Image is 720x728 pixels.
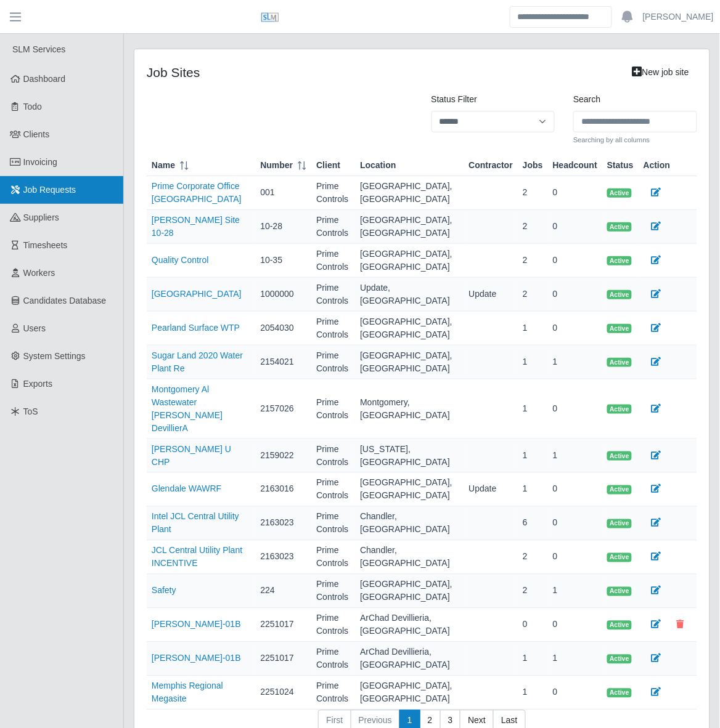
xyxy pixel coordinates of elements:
[255,439,311,473] td: 2159022
[607,290,632,300] span: Active
[255,473,311,507] td: 2163016
[548,439,602,473] td: 1
[607,621,632,631] span: Active
[152,384,223,433] a: Montgomery Al Wastewater [PERSON_NAME] DevillierA
[518,346,548,379] td: 1
[355,473,464,507] td: [GEOGRAPHIC_DATA], [GEOGRAPHIC_DATA]
[553,159,597,172] span: Headcount
[147,65,555,80] h4: job sites
[548,676,602,710] td: 0
[23,129,50,139] span: Clients
[607,655,632,665] span: Active
[518,210,548,244] td: 2
[355,346,464,379] td: [GEOGRAPHIC_DATA], [GEOGRAPHIC_DATA]
[260,159,293,172] span: Number
[23,102,42,111] span: Todo
[355,210,464,244] td: [GEOGRAPHIC_DATA], [GEOGRAPHIC_DATA]
[12,44,65,54] span: SLM Services
[311,346,355,379] td: Prime Controls
[152,181,242,204] a: Prime Corporate Office [GEOGRAPHIC_DATA]
[607,689,632,698] span: Active
[152,289,242,299] a: [GEOGRAPHIC_DATA]
[607,519,632,529] span: Active
[23,406,38,416] span: ToS
[624,62,697,83] a: New job site
[311,642,355,676] td: Prime Controls
[311,609,355,642] td: Prime Controls
[255,346,311,379] td: 2154021
[607,358,632,368] span: Active
[311,244,355,278] td: Prime Controls
[518,379,548,439] td: 1
[255,507,311,541] td: 2163023
[152,350,243,373] a: Sugar Land 2020 Water Plant Re
[607,222,632,232] span: Active
[548,473,602,507] td: 0
[311,507,355,541] td: Prime Controls
[152,444,231,467] a: [PERSON_NAME] U CHP
[261,8,279,26] img: SLM Logo
[255,541,311,575] td: 2163023
[355,312,464,346] td: [GEOGRAPHIC_DATA], [GEOGRAPHIC_DATA]
[311,676,355,710] td: Prime Controls
[255,609,311,642] td: 2251017
[23,185,76,195] span: Job Requests
[548,541,602,575] td: 0
[643,10,714,23] a: [PERSON_NAME]
[23,240,68,250] span: Timesheets
[255,379,311,439] td: 2157026
[23,323,46,333] span: Users
[23,296,107,305] span: Candidates Database
[523,159,543,172] span: Jobs
[255,210,311,244] td: 10-28
[355,575,464,609] td: [GEOGRAPHIC_DATA], [GEOGRAPHIC_DATA]
[23,212,59,222] span: Suppliers
[23,379,52,389] span: Exports
[355,176,464,210] td: [GEOGRAPHIC_DATA], [GEOGRAPHIC_DATA]
[518,642,548,676] td: 1
[607,405,632,415] span: Active
[311,575,355,609] td: Prime Controls
[311,541,355,575] td: Prime Controls
[464,473,518,507] td: Update
[360,159,396,172] span: Location
[311,439,355,473] td: Prime Controls
[518,312,548,346] td: 1
[316,159,340,172] span: Client
[152,323,240,333] a: Pearland Surface WTP
[355,244,464,278] td: [GEOGRAPHIC_DATA], [GEOGRAPHIC_DATA]
[311,278,355,312] td: Prime Controls
[355,642,464,676] td: ArChad Devillieria, [GEOGRAPHIC_DATA]
[152,215,240,238] a: [PERSON_NAME] Site 10-28
[311,210,355,244] td: Prime Controls
[355,609,464,642] td: ArChad Devillieria, [GEOGRAPHIC_DATA]
[469,159,513,172] span: Contractor
[152,159,175,172] span: Name
[548,346,602,379] td: 1
[432,93,478,106] label: Status Filter
[573,135,697,145] small: Searching by all columns
[607,485,632,495] span: Active
[255,676,311,710] td: 2251024
[548,244,602,278] td: 0
[607,188,632,198] span: Active
[152,653,241,663] a: [PERSON_NAME]-01B
[255,244,311,278] td: 10-35
[23,74,66,84] span: Dashboard
[152,255,209,265] a: Quality Control
[518,278,548,312] td: 2
[607,324,632,334] span: Active
[548,176,602,210] td: 0
[518,541,548,575] td: 2
[152,681,223,704] a: Memphis Regional Megasite
[464,278,518,312] td: Update
[518,507,548,541] td: 6
[255,278,311,312] td: 1000000
[607,451,632,461] span: Active
[311,312,355,346] td: Prime Controls
[355,278,464,312] td: Update, [GEOGRAPHIC_DATA]
[518,609,548,642] td: 0
[607,587,632,597] span: Active
[548,507,602,541] td: 0
[548,278,602,312] td: 0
